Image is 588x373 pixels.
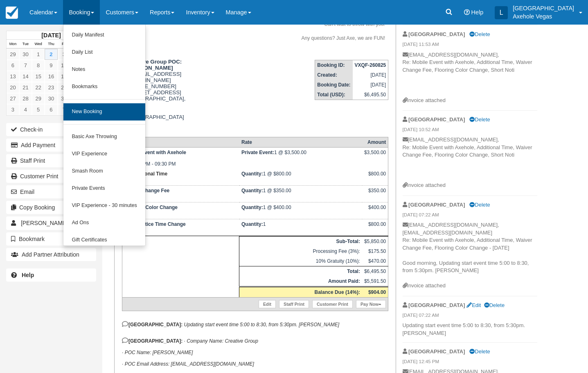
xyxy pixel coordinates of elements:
button: Add Payment [6,139,96,152]
a: 23 [45,82,57,93]
td: [DATE] [353,80,388,90]
a: 24 [58,82,70,93]
td: $175.50 [362,246,388,256]
div: $3,500.00 [364,150,386,162]
div: [EMAIL_ADDRESS][DOMAIN_NAME] [PHONE_NUMBER] [STREET_ADDRESS] [GEOGRAPHIC_DATA], 60173 IL [GEOGRAP... [122,59,194,130]
a: Staff Print [6,154,96,167]
a: 20 [7,82,19,93]
td: $6,495.50 [362,266,388,277]
a: 5 [32,104,45,115]
strong: VXQF-260825 [355,62,386,68]
strong: [DATE] [41,32,61,39]
em: [DATE] 12:45 PM [403,358,537,367]
a: 30 [45,93,57,104]
a: Edit [466,302,481,308]
div: Invoice attached [403,282,537,290]
a: Smash Room [63,163,145,180]
a: 15 [32,71,45,82]
p: Axehole Vegas [513,12,574,20]
strong: Quantity [241,221,263,227]
strong: $904.00 [368,289,386,295]
a: 28 [19,93,32,104]
a: 3 [7,104,19,115]
strong: Flooring Color Change [124,205,178,210]
a: Delete [469,348,490,355]
a: Edit [259,300,276,308]
td: [DATE] [122,169,239,186]
th: Item [122,137,239,148]
a: Gift Certificates [63,232,145,249]
a: Customer Print [312,300,353,308]
th: Amount [362,137,388,148]
strong: [GEOGRAPHIC_DATA] [408,202,465,208]
td: 1 @ $3,500.00 [239,148,362,169]
a: Delete [484,302,505,308]
strong: Mobile Event with Axehole [124,150,186,155]
button: Copy Booking [6,201,96,214]
th: Amount Paid: [239,276,362,287]
td: [DATE] [122,186,239,202]
a: Help [6,268,96,282]
a: VIP Experience - 30 minutes [63,197,145,214]
a: Customer Print [6,170,96,183]
a: 21 [19,82,32,93]
p: [EMAIL_ADDRESS][DOMAIN_NAME], Re: Mobile Event with Axehole, Additional Time, Waiver Change Fee, ... [403,136,537,182]
div: $350.00 [364,188,386,200]
a: VIP Experience [63,146,145,163]
td: [DATE] [122,202,239,219]
p: [EMAIL_ADDRESS][DOMAIN_NAME], [EMAIL_ADDRESS][DOMAIN_NAME] Re: Mobile Event with Axehole, Additio... [403,221,537,282]
strong: Waiver Change Fee [124,188,169,193]
em: [DATE] 10:52 AM [403,126,537,135]
div: Invoice attached [403,182,537,189]
th: Created: [315,70,353,80]
a: 3 [58,49,70,60]
button: Add Partner Attribution [6,248,96,261]
a: 4 [19,104,32,115]
td: 1 @ $800.00 [239,169,362,186]
div: Invoice attached [403,97,537,105]
td: 1 [239,219,362,236]
a: Notes [63,61,145,78]
b: Help [22,272,34,278]
a: New Booking [63,103,145,121]
a: 16 [45,71,57,82]
td: $6,495.50 [353,90,388,100]
a: 30 [19,49,32,60]
strong: [GEOGRAPHIC_DATA]: [122,322,182,328]
th: Total (USD): [315,90,353,100]
strong: [GEOGRAPHIC_DATA] [408,116,465,123]
td: $5,591.50 [362,276,388,287]
a: 31 [58,93,70,104]
em: [DATE] 07:22 AM [403,212,537,221]
a: [PERSON_NAME] 649 [6,216,96,230]
a: 6 [7,60,19,71]
div: $400.00 [364,205,386,217]
th: Sub-Total: [239,237,362,247]
td: $5,850.00 [362,237,388,247]
td: Processing Fee (3%): [239,246,362,256]
td: [DATE] [122,219,239,236]
a: 14 [19,71,32,82]
div: L [495,6,508,19]
a: Delete [469,116,490,123]
em: [DATE] 11:53 AM [403,41,537,50]
strong: Additional Time [131,171,167,177]
th: Wed [32,40,45,49]
a: 17 [58,71,70,82]
div: $800.00 [364,171,386,183]
th: Balance Due (14%): [239,287,362,298]
a: 6 [45,104,57,115]
th: Thu [45,40,57,49]
a: Private Events [63,180,145,197]
a: Delete [469,202,490,208]
th: Booking Date: [315,80,353,90]
span: Help [471,9,484,16]
a: Staff Print [279,300,309,308]
a: Daily List [63,44,145,61]
a: Delete [469,31,490,37]
span: [PERSON_NAME] [21,220,68,226]
ul: Booking [63,25,145,246]
a: 7 [19,60,32,71]
p: Updating start event time 5:00 to 8:30, from 5:30pm. [PERSON_NAME] [403,322,537,337]
strong: Quantity [241,205,263,210]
